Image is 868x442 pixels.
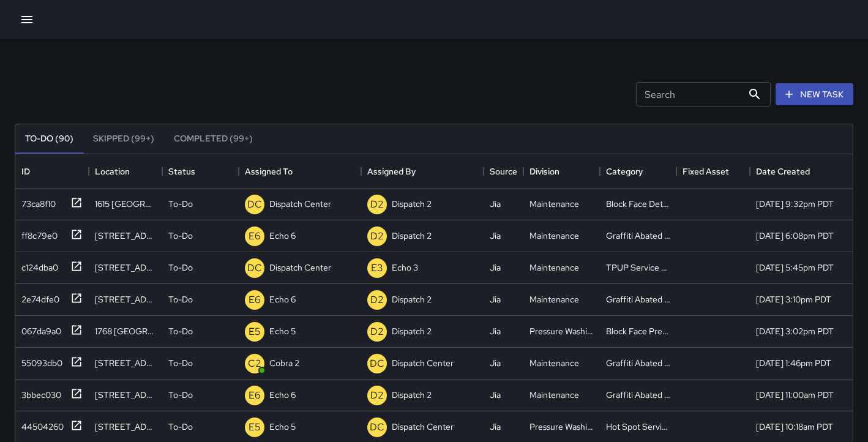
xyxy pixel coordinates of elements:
p: Echo 5 [269,325,296,337]
div: 9/11/2025, 11:00am PDT [756,389,834,401]
p: To-Do [168,261,193,274]
div: Maintenance [529,230,579,242]
div: 2e74dfe0 [17,288,59,305]
div: 3bbec030 [17,384,61,401]
div: Date Created [756,154,810,189]
div: Location [89,154,162,189]
div: Graffiti Abated Large [606,357,670,369]
div: 1768 Broadway [95,325,156,337]
div: 55093db0 [17,352,62,369]
p: To-Do [168,293,193,305]
div: Jia [490,421,501,433]
div: Division [529,154,559,189]
div: Pressure Washing [529,325,594,337]
div: TPUP Service Requested [606,261,670,274]
div: Assigned To [245,154,293,189]
p: D2 [370,197,384,212]
div: Category [600,154,676,189]
div: c124dba0 [17,257,58,274]
p: E6 [249,293,261,307]
p: DC [247,261,262,275]
p: E3 [371,261,383,275]
div: Jia [490,325,501,337]
div: Jia [490,198,501,210]
div: 9/11/2025, 6:08pm PDT [756,230,834,242]
div: Assigned By [367,154,416,189]
div: Fixed Asset [676,154,750,189]
p: To-Do [168,389,193,401]
p: Dispatch 2 [392,293,432,305]
p: DC [247,197,262,212]
div: 1615 Broadway [95,198,156,210]
div: 1701 Broadway [95,230,156,242]
div: Date Created [750,154,857,189]
div: Jia [490,261,501,274]
div: Jia [490,357,501,369]
div: 9/11/2025, 10:18am PDT [756,421,833,433]
div: Fixed Asset [683,154,729,189]
div: 44504260 [17,416,64,433]
div: Category [606,154,643,189]
p: To-Do [168,198,193,210]
p: DC [370,420,384,435]
p: Dispatch 2 [392,230,432,242]
p: Dispatch 2 [392,325,432,337]
div: Pressure Washing [529,421,594,433]
div: Source [490,154,517,189]
button: New Task [776,83,853,106]
div: 9/11/2025, 5:45pm PDT [756,261,834,274]
div: 709 Broadway [95,261,156,274]
p: Echo 6 [269,389,296,401]
div: 102 Frank H. Ogawa Plaza [95,293,156,305]
p: To-Do [168,325,193,337]
div: 1205 Franklin Street [95,389,156,401]
div: Graffiti Abated Large [606,293,670,305]
p: E5 [249,420,261,435]
p: D2 [370,324,384,339]
div: Jia [490,293,501,305]
p: Echo 6 [269,230,296,242]
div: Assigned To [239,154,361,189]
div: Maintenance [529,293,579,305]
div: 067da9a0 [17,320,61,337]
p: D2 [370,293,384,307]
div: 9/11/2025, 3:02pm PDT [756,325,834,337]
p: Dispatch 2 [392,198,432,210]
div: Block Face Detailed [606,198,670,210]
div: Assigned By [361,154,484,189]
div: 9/11/2025, 9:32pm PDT [756,198,834,210]
p: E6 [249,388,261,403]
div: ID [21,154,30,189]
div: Maintenance [529,261,579,274]
div: Maintenance [529,357,579,369]
p: To-Do [168,357,193,369]
p: To-Do [168,421,193,433]
p: D2 [370,388,384,403]
button: Skipped (99+) [83,124,164,154]
p: Dispatch Center [269,198,331,210]
p: Echo 3 [392,261,418,274]
p: D2 [370,229,384,244]
p: Echo 5 [269,421,296,433]
p: To-Do [168,230,193,242]
p: Dispatch Center [392,357,454,369]
p: Dispatch 2 [392,389,432,401]
p: Dispatch Center [392,421,454,433]
div: Jia [490,230,501,242]
div: Jia [490,389,501,401]
div: Block Face Pressure Washed [606,325,670,337]
div: Maintenance [529,198,579,210]
p: DC [370,356,384,371]
div: ID [15,154,89,189]
p: Echo 6 [269,293,296,305]
div: Status [168,154,195,189]
div: 73ca8f10 [17,193,56,210]
div: Location [95,154,130,189]
div: Graffiti Abated Large [606,389,670,401]
p: Cobra 2 [269,357,299,369]
div: Source [484,154,523,189]
div: Status [162,154,239,189]
div: Graffiti Abated Large [606,230,670,242]
p: Dispatch Center [269,261,331,274]
button: To-Do (90) [15,124,83,154]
